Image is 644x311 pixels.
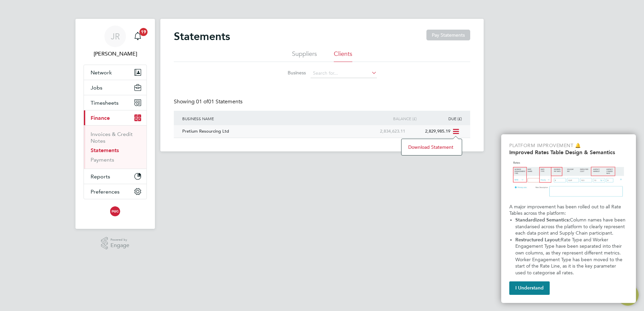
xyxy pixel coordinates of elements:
[311,69,377,78] input: Search for...
[509,158,628,201] img: Updated Rates Table Design & Semantics
[196,98,243,105] span: 01 Statements
[91,157,114,163] a: Payments
[373,111,418,126] div: Balance (£)
[91,131,133,144] a: Invoices & Credit Notes
[91,84,102,91] span: Jobs
[75,19,155,229] nav: Main navigation
[84,26,147,58] a: Go to account details
[407,125,452,138] div: 2,829,985.19
[515,237,561,243] strong: Restructured Layout:
[405,142,458,152] li: Download statement
[91,115,110,121] span: Finance
[174,30,230,43] h2: Statements
[418,111,463,126] div: Due (£)
[84,50,147,58] span: Jennifer Rigby
[334,50,352,62] li: Clients
[362,125,407,138] div: 2,834,623.11
[91,173,110,180] span: Reports
[181,111,373,126] div: Business Name
[426,30,470,40] button: Pay Statements
[108,206,122,217] img: pwg-logo-retina.png
[509,149,628,155] h2: Improved Rates Table Design & Semantics
[515,237,624,276] span: Rate Type and Worker Engagement Type have been separated into their own columns, as they represen...
[139,28,148,36] span: 19
[110,237,129,243] span: Powered by
[515,217,570,223] strong: Standardized Semantics:
[515,217,627,236] span: Column names have been standarised across the platform to clearly represent each data point and S...
[509,142,628,149] p: Platform Improvement 🔔
[509,281,550,295] button: I Understand
[91,147,119,153] a: Statements
[196,98,208,105] span: 01 of
[174,98,244,105] div: Showing
[110,243,129,248] span: Engage
[509,204,628,217] p: A major improvement has been rolled out to all Rate Tables across the platform:
[181,125,362,138] div: Pretium Resourcing Ltd
[292,50,317,62] li: Suppliers
[501,134,636,303] div: Improved Rate Table Semantics
[111,32,120,41] span: JR
[91,69,112,76] span: Network
[267,70,306,76] label: Business
[84,206,147,217] a: Go to home page
[91,100,119,106] span: Timesheets
[91,188,120,195] span: Preferences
